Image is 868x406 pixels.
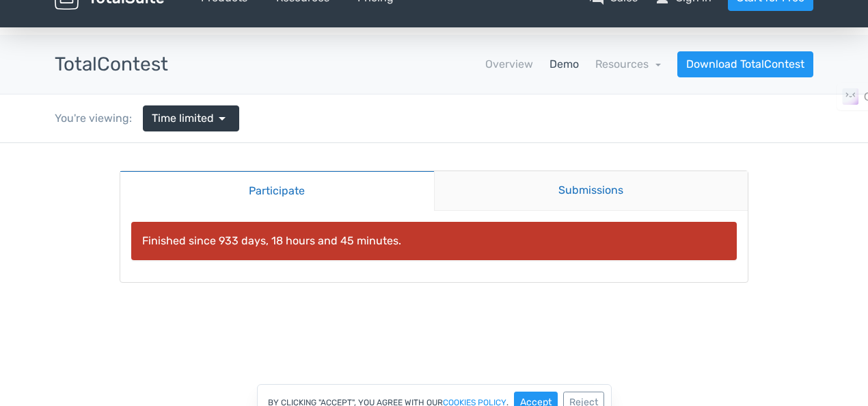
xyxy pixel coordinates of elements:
[434,28,748,68] a: Submissions
[151,81,230,90] div: Keywords by Traffic
[22,22,33,33] img: logo_orange.svg
[131,79,737,117] div: Finished since 933 days, 18 hours and 45 minutes.
[677,51,813,77] a: Download TotalContest
[214,110,230,127] span: arrow_drop_down
[22,36,33,47] img: website_grey.svg
[55,110,143,127] div: You're viewing:
[152,110,214,127] span: Time limited
[38,22,67,33] div: v 4.0.25
[595,58,661,71] a: Resources
[136,79,147,90] img: tab_keywords_by_traffic_grey.svg
[52,81,122,90] div: Domain Overview
[550,56,579,73] a: Demo
[120,27,434,68] a: Participate
[485,56,533,73] a: Overview
[143,105,239,131] a: Time limited arrow_drop_down
[55,54,168,75] h3: TotalContest
[37,79,48,90] img: tab_domain_overview_orange.svg
[36,36,150,47] div: Domain: [DOMAIN_NAME]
